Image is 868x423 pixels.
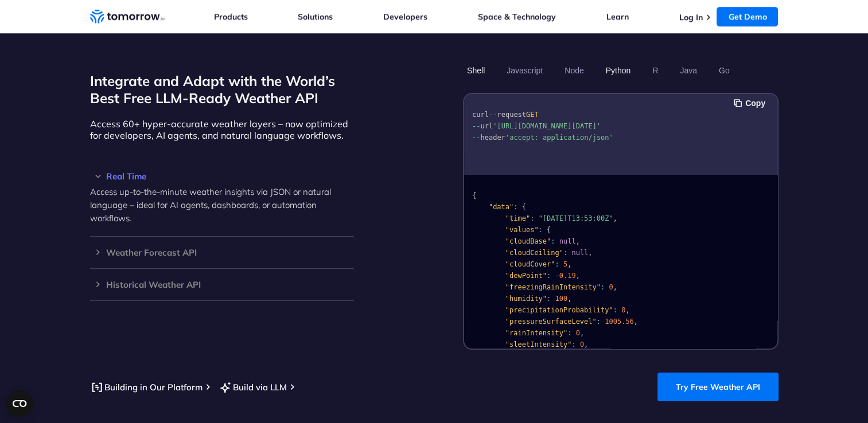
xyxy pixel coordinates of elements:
[714,61,733,80] button: Go
[90,72,354,107] h2: Integrate and Adapt with the World’s Best Free LLM-Ready Weather API
[521,203,526,211] span: {
[555,272,559,280] span: -
[563,249,567,257] span: :
[472,122,480,130] span: --
[588,249,592,257] span: ,
[298,11,333,22] a: Solutions
[505,226,538,234] span: "values"
[625,306,629,314] span: ,
[575,329,579,337] span: 0
[505,295,546,303] span: "humidity"
[579,329,583,337] span: ,
[567,260,571,268] span: ,
[505,134,613,142] span: 'accept: application/json'
[567,295,571,303] span: ,
[547,295,551,303] span: :
[657,373,779,401] a: Try Free Weather API
[538,214,613,222] span: "[DATE]T13:53:00Z"
[605,318,634,326] span: 1005.56
[613,306,617,314] span: :
[567,329,571,337] span: :
[488,203,513,211] span: "data"
[613,283,617,291] span: ,
[505,306,613,314] span: "precipitationProbability"
[90,118,354,141] p: Access 60+ hyper-accurate weather layers – now optimized for developers, AI agents, and natural l...
[584,340,588,348] span: ,
[472,134,480,142] span: --
[472,191,476,199] span: {
[505,318,596,326] span: "pressureSurfaceLevel"
[463,61,489,80] button: Shell
[505,340,571,348] span: "sleetIntensity"
[526,111,538,119] span: GET
[596,318,600,326] span: :
[480,134,505,142] span: header
[560,61,587,80] button: Node
[555,260,559,268] span: :
[219,380,287,394] a: Build via LLM
[575,237,579,245] span: ,
[493,122,601,130] span: '[URL][DOMAIN_NAME][DATE]'
[513,203,517,211] span: :
[547,226,551,234] span: {
[633,318,637,326] span: ,
[478,11,556,22] a: Space & Technology
[505,260,555,268] span: "cloudCover"
[679,12,702,22] a: Log In
[555,295,567,303] span: 100
[505,272,546,280] span: "dewPoint"
[480,122,493,130] span: url
[559,237,575,245] span: null
[538,226,542,234] span: :
[505,237,550,245] span: "cloudBase"
[90,8,165,25] a: Home link
[497,111,526,119] span: request
[505,283,600,291] span: "freezingRainIntensity"
[600,283,604,291] span: :
[90,280,354,289] h3: Historical Weather API
[90,248,354,257] h3: Weather Forecast API
[6,390,33,417] button: Open CMP widget
[609,283,613,291] span: 0
[579,340,583,348] span: 0
[563,260,567,268] span: 5
[530,214,534,222] span: :
[606,11,629,22] a: Learn
[505,214,530,222] span: "time"
[214,11,248,22] a: Products
[613,214,617,222] span: ,
[621,306,625,314] span: 0
[575,272,579,280] span: ,
[472,111,489,119] span: curl
[503,61,547,80] button: Javascript
[559,272,575,280] span: 0.19
[571,340,575,348] span: :
[571,249,588,257] span: null
[717,7,778,26] a: Get Demo
[676,61,701,80] button: Java
[551,237,555,245] span: :
[505,329,567,337] span: "rainIntensity"
[488,111,496,119] span: --
[90,185,354,225] p: Access up-to-the-minute weather insights via JSON or natural language – ideal for AI agents, dash...
[601,61,635,80] button: Python
[90,380,203,394] a: Building in Our Platform
[505,249,563,257] span: "cloudCeiling"
[383,11,427,22] a: Developers
[547,272,551,280] span: :
[648,61,662,80] button: R
[90,172,354,181] h3: Real Time
[734,97,769,109] button: Copy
